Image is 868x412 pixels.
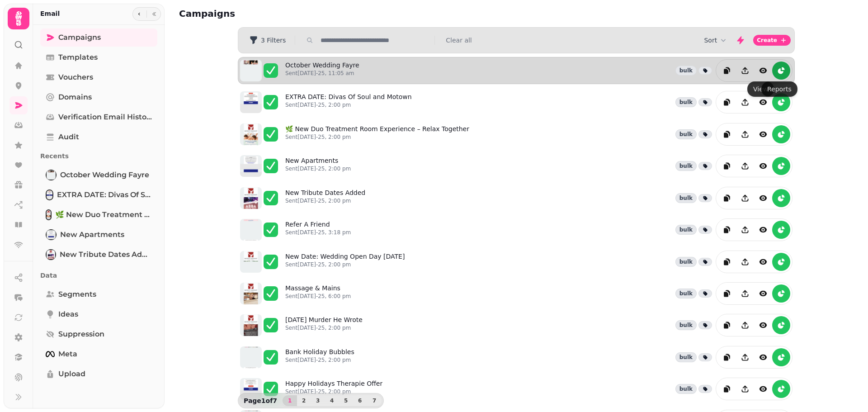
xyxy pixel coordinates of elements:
button: Create [753,35,791,46]
p: Sent [DATE]-25, 2:00 pm [285,356,354,364]
button: Share campaign preview [736,316,754,334]
a: 🌿 New Duo Treatment Room Experience – Relax Together🌿 New Duo Treatment Room Experience – Relax T... [40,206,157,224]
a: Happy Holidays Therapie OfferSent[DATE]-25, 2:00 pm [285,379,382,399]
p: Recents [40,148,157,164]
button: duplicate [718,348,736,366]
button: duplicate [718,221,736,239]
div: bulk [675,257,697,267]
button: view [754,284,772,303]
button: duplicate [718,62,736,80]
button: Share campaign preview [736,93,754,111]
a: Segments [40,285,157,303]
button: Share campaign preview [736,284,754,303]
button: reports [772,253,790,271]
a: Templates [40,48,157,66]
button: duplicate [718,93,736,111]
span: 5 [342,398,349,403]
img: New Tribute Dates Added [47,250,55,259]
button: view [754,157,772,175]
span: 3 Filters [261,37,286,43]
span: EXTRA DATE: Divas Of Soul and Motown [57,189,152,200]
span: Upload [58,369,85,379]
span: 1 [286,398,293,403]
img: EXTRA DATE: Divas Of Soul and Motown [47,190,52,199]
a: New Tribute Dates AddedSent[DATE]-25, 2:00 pm [285,188,365,208]
button: Share campaign preview [736,348,754,366]
span: Ideas [58,309,78,320]
img: aHR0cHM6Ly9zdGFtcGVkZS1zZXJ2aWNlLXByb2QtdGVtcGxhdGUtcHJldmlld3MuczMuZXUtd2VzdC0xLmFtYXpvbmF3cy5jb... [240,346,262,368]
a: Refer A FriendSent[DATE]-25, 3:18 pm [285,220,351,240]
button: Share campaign preview [736,125,754,143]
span: 🌿 New Duo Treatment Room Experience – Relax Together [55,209,152,220]
a: Vouchers [40,68,157,86]
div: bulk [675,225,697,235]
h2: Campaigns [179,7,353,20]
p: Sent [DATE]-25, 3:18 pm [285,229,351,236]
a: New Tribute Dates AddedNew Tribute Dates Added [40,246,157,264]
button: 4 [325,395,339,406]
p: Sent [DATE]-25, 2:00 pm [285,133,469,141]
p: Sent [DATE]-25, 11:05 am [285,70,359,77]
img: aHR0cHM6Ly9zdGFtcGVkZS1zZXJ2aWNlLXByb2QtdGVtcGxhdGUtcHJldmlld3MuczMuZXUtd2VzdC0xLmFtYXpvbmF3cy5jb... [240,378,262,400]
span: 7 [371,398,378,403]
a: New ApartmentsSent[DATE]-25, 2:00 pm [285,156,351,176]
button: Share campaign preview [736,189,754,207]
nav: Tabs [33,25,165,399]
a: Campaigns [40,28,157,47]
button: reports [772,348,790,366]
a: Bank Holiday BubblesSent[DATE]-25, 2:00 pm [285,347,354,367]
button: view [754,316,772,334]
button: Share campaign preview [736,253,754,271]
span: Meta [58,349,77,360]
div: bulk [675,352,697,362]
p: Sent [DATE]-25, 2:00 pm [285,388,382,395]
button: view [754,253,772,271]
a: Upload [40,365,157,383]
a: Domains [40,88,157,106]
span: 6 [356,398,363,403]
button: reports [772,316,790,334]
span: Segments [58,289,96,300]
span: New Apartments [60,229,124,240]
button: duplicate [718,189,736,207]
span: Domains [58,92,92,103]
button: duplicate [718,380,736,398]
button: reports [772,62,790,80]
a: Ideas [40,305,157,323]
a: Massage & MainsSent[DATE]-25, 6:00 pm [285,284,351,303]
button: 3 Filters [242,33,293,47]
h2: Email [40,9,60,18]
span: Vouchers [58,72,93,83]
a: [DATE] Murder He WroteSent[DATE]-25, 2:00 pm [285,315,363,335]
div: bulk [675,193,697,203]
button: view [754,189,772,207]
button: reports [772,157,790,175]
a: New ApartmentsNew Apartments [40,226,157,244]
button: Share campaign preview [736,157,754,175]
button: 5 [339,395,353,406]
div: bulk [675,97,697,107]
img: aHR0cHM6Ly9zdGFtcGVkZS1zZXJ2aWNlLXByb2QtdGVtcGxhdGUtcHJldmlld3MuczMuZXUtd2VzdC0xLmFtYXpvbmF3cy5jb... [240,155,262,177]
a: Meta [40,345,157,363]
p: Sent [DATE]-25, 2:00 pm [285,165,351,172]
span: Create [757,38,777,43]
span: Audit [58,132,79,142]
a: October Wedding FayreOctober Wedding Fayre [40,166,157,184]
button: 3 [311,395,325,406]
button: reports [772,221,790,239]
button: Clear all [446,36,472,45]
img: aHR0cHM6Ly9zdGFtcGVkZS1zZXJ2aWNlLXByb2QtdGVtcGxhdGUtcHJldmlld3MuczMuZXUtd2VzdC0xLmFtYXpvbmF3cy5jb... [240,123,262,145]
p: Sent [DATE]-25, 6:00 pm [285,293,351,300]
p: Page 1 of 7 [240,396,281,405]
div: bulk [675,161,697,171]
img: New Apartments [47,230,56,239]
a: Verification email history [40,108,157,126]
span: October Wedding Fayre [60,170,149,180]
div: bulk [675,129,697,139]
img: aHR0cHM6Ly9zdGFtcGVkZS1zZXJ2aWNlLXByb2QtdGVtcGxhdGUtcHJldmlld3MuczMuZXUtd2VzdC0xLmFtYXpvbmF3cy5jb... [240,91,262,113]
button: view [754,93,772,111]
button: view [754,62,772,80]
p: Sent [DATE]-25, 2:00 pm [285,261,405,268]
img: aHR0cHM6Ly9zdGFtcGVkZS1zZXJ2aWNlLXByb2QtdGVtcGxhdGUtcHJldmlld3MuczMuZXUtd2VzdC0xLmFtYXpvbmF3cy5jb... [240,251,262,273]
img: aHR0cHM6Ly9zdGFtcGVkZS1zZXJ2aWNlLXByb2QtdGVtcGxhdGUtcHJldmlld3MuczMuZXUtd2VzdC0xLmFtYXpvbmF3cy5jb... [240,283,262,304]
